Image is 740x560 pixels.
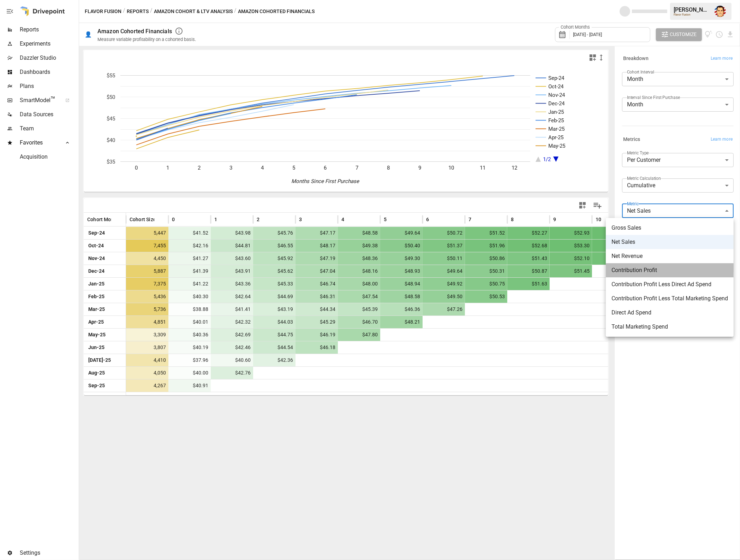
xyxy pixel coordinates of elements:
span: Direct Ad Spend [611,308,728,317]
span: Gross Sales [611,224,728,232]
span: Total Marketing Spend [611,323,728,331]
span: Contribution Profit Less Total Marketing Spend [611,294,728,303]
span: Net Sales [611,238,728,246]
span: Contribution Profit Less Direct Ad Spend [611,280,728,289]
span: Contribution Profit [611,266,728,275]
span: Net Revenue [611,252,728,260]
